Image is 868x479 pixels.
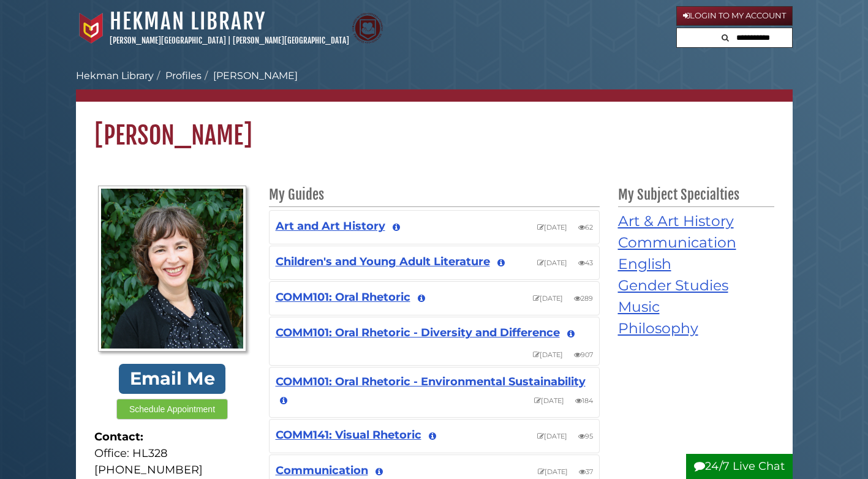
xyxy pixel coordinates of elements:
a: Hekman Library [76,70,154,81]
a: Philosophy [618,317,774,339]
button: Search [718,28,733,45]
a: Hekman Library [110,8,266,35]
span: Views [574,350,593,359]
h2: My Guides [269,186,600,207]
span: Views [578,223,593,232]
span: Last update [537,432,567,440]
li: [PERSON_NAME] [202,69,298,83]
span: | [228,36,231,45]
span: Views [579,467,593,476]
a: [PERSON_NAME][GEOGRAPHIC_DATA] [233,36,349,45]
nav: breadcrumb [76,69,793,102]
a: [PERSON_NAME][GEOGRAPHIC_DATA] [110,36,226,45]
a: COMM101: Oral Rhetoric - Diversity and Difference [276,326,560,339]
span: Last update [538,467,568,476]
span: Last update [537,258,567,267]
a: Art & Art History [618,210,774,232]
h1: [PERSON_NAME] [76,102,793,151]
strong: Contact: [94,429,251,445]
img: Profile Photo [98,186,246,352]
a: COMM101: Oral Rhetoric - Environmental Sustainability [276,375,586,388]
a: Login to My Account [676,6,793,26]
a: Communication [276,464,368,477]
div: [PHONE_NUMBER] [94,462,251,478]
a: Communication [618,232,774,253]
span: Last update [537,223,567,232]
a: Profiles [165,70,202,81]
a: Art and Art History [276,219,385,233]
a: Email Me [119,364,225,394]
div: Office: HL328 [94,445,251,462]
button: 24/7 Live Chat [686,454,793,479]
i: Search [722,34,729,42]
a: English [618,253,774,274]
h2: My Subject Specialties [618,186,774,207]
span: Views [578,432,593,440]
span: Views [574,294,593,303]
button: Schedule Appointment [116,399,228,420]
span: Last update [534,396,564,405]
a: Gender Studies [618,274,774,296]
img: Calvin Theological Seminary [352,13,383,43]
span: Last update [533,350,563,359]
a: Music [618,296,774,317]
span: Last update [533,294,563,303]
a: COMM141: Visual Rhetoric [276,428,421,442]
img: Calvin University [76,13,107,43]
a: Children's and Young Adult Literature [276,255,490,268]
span: Views [575,396,593,405]
a: COMM101: Oral Rhetoric [276,290,410,304]
span: Views [578,258,593,267]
